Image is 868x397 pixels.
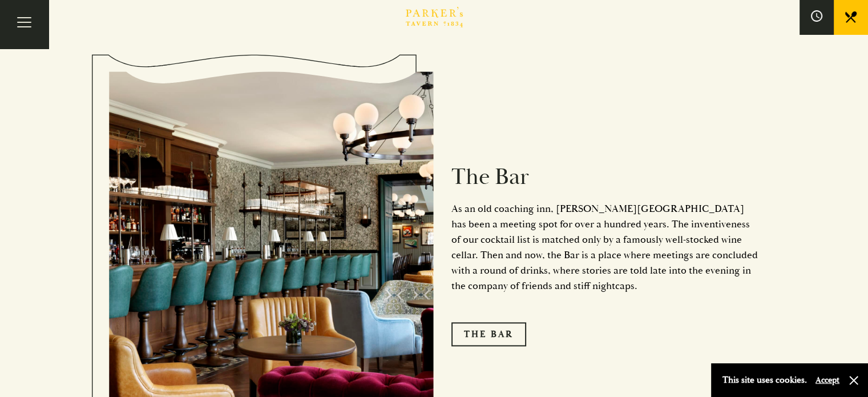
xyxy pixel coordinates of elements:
[722,372,807,388] p: This site uses cookies.
[815,375,839,386] button: Accept
[848,375,859,386] button: Close and accept
[451,322,526,346] a: The Bar
[451,201,760,294] p: As an old coaching inn, [PERSON_NAME][GEOGRAPHIC_DATA] has been a meeting spot for over a hundred...
[451,163,760,191] h2: The Bar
